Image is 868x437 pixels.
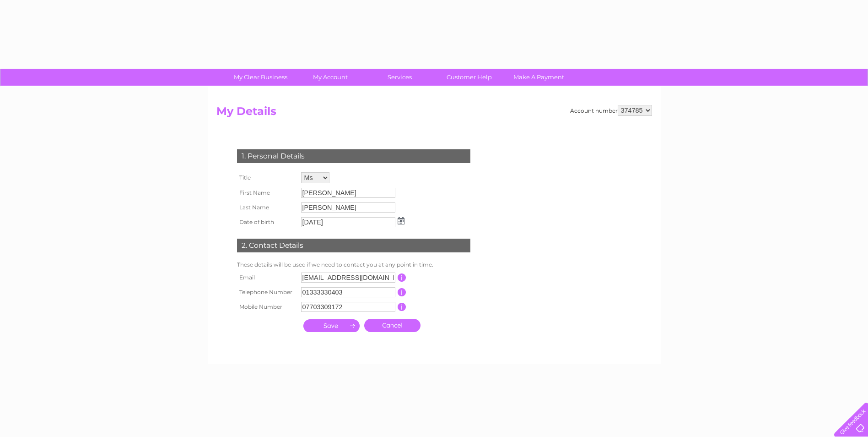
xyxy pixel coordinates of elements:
[237,149,470,163] div: 1. Personal Details
[398,273,406,282] input: Information
[235,215,299,229] th: Date of birth
[237,239,470,252] div: 2. Contact Details
[235,259,473,270] td: These details will be used if we need to contact you at any point in time.
[362,69,437,86] a: Services
[235,270,299,285] th: Email
[292,69,368,86] a: My Account
[431,69,507,86] a: Customer Help
[223,69,298,86] a: My Clear Business
[235,186,299,200] th: First Name
[235,170,299,186] th: Title
[235,285,299,300] th: Telephone Number
[303,319,360,332] input: Submit
[398,217,404,224] img: ...
[501,69,577,86] a: Make A Payment
[398,303,406,311] input: Information
[398,288,406,296] input: Information
[235,200,299,215] th: Last Name
[570,105,652,116] div: Account number
[364,319,421,332] a: Cancel
[216,105,652,122] h2: My Details
[235,300,299,314] th: Mobile Number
